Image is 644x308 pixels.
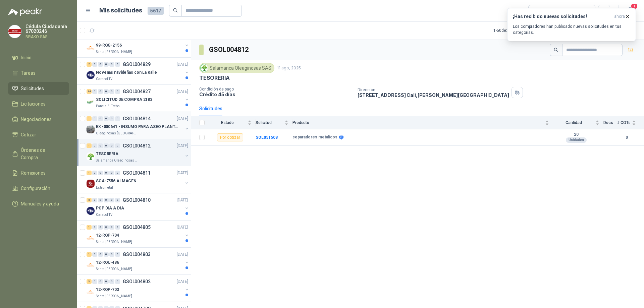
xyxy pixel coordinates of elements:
[553,120,594,125] span: Cantidad
[109,225,114,230] div: 0
[8,182,69,195] a: Configuración
[201,64,208,72] img: Company Logo
[92,62,97,67] div: 0
[96,69,157,76] p: Novenas navideñas con La Kalle
[292,120,544,125] span: Producto
[123,89,151,94] p: GSOL004827
[87,196,190,218] a: 2 0 0 0 0 0 GSOL004810[DATE] Company LogoPOP DIA A DIACaracol TV
[96,232,119,239] p: 12-RQP-704
[92,279,97,284] div: 0
[92,143,97,148] div: 0
[21,85,44,92] span: Solicitudes
[177,170,188,176] p: [DATE]
[115,279,120,284] div: 0
[25,35,69,39] p: BRAKO SAS
[92,116,97,121] div: 0
[177,279,188,285] p: [DATE]
[104,198,109,202] div: 0
[96,212,112,218] p: Caracol TV
[115,89,120,94] div: 0
[92,225,97,230] div: 0
[292,116,553,129] th: Producto
[87,33,190,55] a: 9 0 0 0 0 0 GSOL004832[DATE] Company Logo99-RQG-2156Santa [PERSON_NAME]
[21,200,59,207] span: Manuales y ayuda
[96,151,118,157] p: TESORERIA
[21,69,36,77] span: Tareas
[256,120,283,125] span: Solicitud
[123,143,151,148] p: GSOL004812
[177,197,188,203] p: [DATE]
[123,252,151,257] p: GSOL004803
[358,92,509,98] p: [STREET_ADDRESS] Cali , [PERSON_NAME][GEOGRAPHIC_DATA]
[199,105,222,112] div: Solicitudes
[98,171,103,175] div: 0
[96,97,152,103] p: SOLICITUD DE COMPRA 2183
[123,198,151,202] p: GSOL004810
[109,198,114,202] div: 0
[98,62,103,67] div: 0
[292,135,337,140] b: separadores metalicos
[115,143,120,148] div: 0
[256,116,292,129] th: Solicitud
[614,14,625,19] span: ahora
[8,113,69,126] a: Negociaciones
[87,234,95,242] img: Company Logo
[8,167,69,179] a: Remisiones
[21,116,52,123] span: Negociaciones
[123,279,151,284] p: GSOL004802
[8,25,21,38] img: Company Logo
[209,45,250,55] h3: GSOL004812
[92,252,97,257] div: 0
[123,116,151,121] p: GSOL004814
[96,259,119,266] p: 12-RQU-486
[96,287,119,293] p: 12-RQP-703
[277,65,301,71] p: 11 ago, 2025
[87,261,95,269] img: Company Logo
[115,198,120,202] div: 0
[631,3,638,9] span: 1
[199,91,352,97] p: Crédito 45 días
[104,89,109,94] div: 0
[123,62,151,67] p: GSOL004829
[21,169,46,177] span: Remisiones
[87,116,92,121] div: 1
[87,252,92,257] div: 1
[553,132,599,137] b: 20
[96,185,113,190] p: Estrumetal
[87,142,190,163] a: 1 0 0 0 0 0 GSOL004812[DATE] Company LogoTESORERIASalamanca Oleaginosas SAS
[533,7,547,14] div: Todas
[98,279,103,284] div: 0
[87,98,95,106] img: Company Logo
[8,82,69,95] a: Solicitudes
[98,225,103,230] div: 0
[109,171,114,175] div: 0
[87,223,190,245] a: 1 0 0 0 0 0 GSOL004805[DATE] Company Logo12-RQP-704Santa [PERSON_NAME]
[98,116,103,121] div: 0
[109,143,114,148] div: 0
[109,279,114,284] div: 0
[199,63,274,73] div: Salamanca Oleaginosas SAS
[87,143,92,148] div: 1
[177,61,188,68] p: [DATE]
[8,67,69,79] a: Tareas
[173,8,178,13] span: search
[493,25,537,36] div: 1 - 50 de 3460
[115,116,120,121] div: 0
[21,131,36,138] span: Cotizar
[92,89,97,94] div: 0
[96,42,122,49] p: 99-RQG-2156
[104,279,109,284] div: 0
[87,278,190,299] a: 3 0 0 0 0 0 GSOL004802[DATE] Company Logo12-RQP-703Santa [PERSON_NAME]
[109,116,114,121] div: 0
[96,178,137,184] p: SCA-7556 ALMACEN
[87,152,95,161] img: Company Logo
[217,133,243,141] div: Por cotizar
[87,71,95,79] img: Company Logo
[87,115,190,136] a: 1 0 0 0 0 0 GSOL004814[DATE] Company LogoEX -000641 - INSUMO PARA ASEO PLANTA EXTRACTORAOleaginos...
[87,169,190,190] a: 1 0 0 0 0 0 GSOL004811[DATE] Company LogoSCA-7556 ALMACENEstrumetal
[87,198,92,202] div: 2
[8,144,69,164] a: Órdenes de Compra
[199,74,229,81] p: TESORERIA
[8,8,42,16] img: Logo peakr
[104,171,109,175] div: 0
